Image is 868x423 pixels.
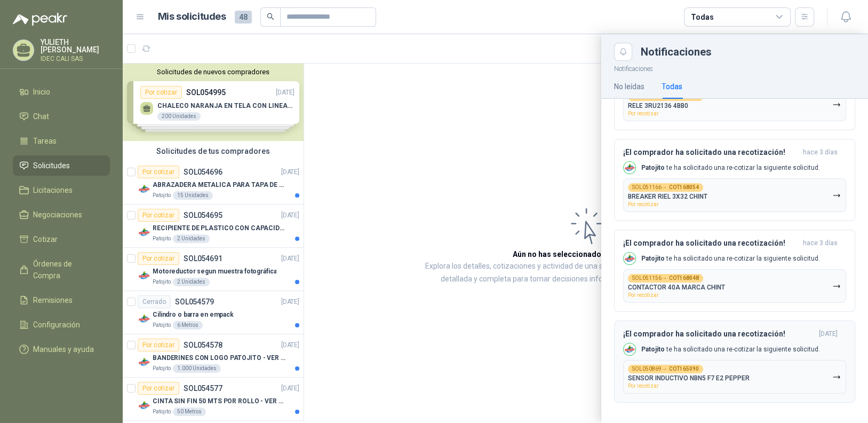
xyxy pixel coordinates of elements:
span: Remisiones [33,294,73,306]
a: Remisiones [13,290,110,310]
a: Solicitudes [13,155,110,176]
b: Patojito [641,255,665,262]
div: Todas [662,81,682,92]
span: Por recotizar [628,383,659,389]
button: Close [614,43,632,61]
div: SOL051166 → [628,183,703,192]
span: Órdenes de Compra [33,258,100,281]
h3: ¡El comprador ha solicitado una recotización! [623,330,815,339]
b: Patojito [641,346,665,353]
h1: Mis solicitudes [158,9,226,25]
a: Chat [13,106,110,127]
a: Configuración [13,315,110,335]
p: Notificaciones [601,61,868,74]
a: Negociaciones [13,205,110,225]
span: Configuración [33,319,80,331]
p: te ha solicitado una re-cotizar la siguiente solicitud. [641,254,820,263]
button: ¡El comprador ha solicitado una recotización!hace 3 días Company LogoPatojito te ha solicitado un... [614,139,855,221]
span: Por recotizar [628,201,659,207]
p: te ha solicitado una re-cotizar la siguiente solicitud. [641,345,820,354]
div: No leídas [614,81,644,92]
div: SOL051156 → [628,274,703,283]
img: Logo peakr [13,13,67,26]
button: ¡El comprador ha solicitado una recotización!hace 3 días Company LogoPatojito te ha solicitado un... [614,230,855,312]
p: CONTACTOR 40A MARCA CHINT [628,284,725,291]
p: SENSOR INDUCTIVO NBN5 F7 E2 PEPPER [628,374,750,382]
button: ¡El comprador ha solicitado una recotización![DATE] Company LogoPatojito te ha solicitado una re-... [614,320,855,403]
a: Órdenes de Compra [13,254,110,286]
span: Por recotizar [628,292,659,298]
a: Licitaciones [13,180,110,200]
span: 48 [235,11,252,23]
b: COT168054 [669,185,699,190]
span: hace 3 días [803,148,838,157]
span: Manuales y ayuda [33,343,94,355]
a: Cotizar [13,229,110,249]
b: Patojito [641,164,665,171]
a: Tareas [13,131,110,151]
button: SOL051187→COT168110RELE 3RU2136 4BB0Por recotizar [623,88,846,121]
a: Manuales y ayuda [13,339,110,359]
h3: ¡El comprador ha solicitado una recotización! [623,239,799,248]
span: Cotizar [33,233,58,245]
b: COT168048 [669,276,699,281]
div: SOL050869 → [628,365,703,373]
div: Todas [691,11,713,23]
b: COT165090 [669,366,699,372]
span: Inicio [33,86,50,98]
span: Tareas [33,135,57,147]
h3: ¡El comprador ha solicitado una recotización! [623,148,799,157]
img: Company Logo [624,343,635,355]
span: [DATE] [819,330,838,339]
p: BREAKER RIEL 3X32 CHINT [628,193,707,200]
img: Company Logo [624,253,635,264]
span: Licitaciones [33,184,73,196]
span: Por recotizar [628,111,659,116]
p: IDEC CALI SAS [41,56,110,62]
span: hace 3 días [803,239,838,248]
span: search [267,13,274,20]
span: Negociaciones [33,209,82,221]
p: YULIETH [PERSON_NAME] [41,38,110,53]
button: SOL051166→COT168054BREAKER RIEL 3X32 CHINTPor recotizar [623,178,846,212]
img: Company Logo [624,162,635,174]
button: SOL051156→COT168048CONTACTOR 40A MARCA CHINTPor recotizar [623,269,846,303]
span: Chat [33,111,49,122]
p: te ha solicitado una re-cotizar la siguiente solicitud. [641,163,820,173]
div: Notificaciones [641,46,855,57]
p: RELE 3RU2136 4BB0 [628,102,688,109]
button: SOL050869→COT165090SENSOR INDUCTIVO NBN5 F7 E2 PEPPERPor recotizar [623,360,846,394]
a: Inicio [13,82,110,102]
span: Solicitudes [33,160,70,171]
